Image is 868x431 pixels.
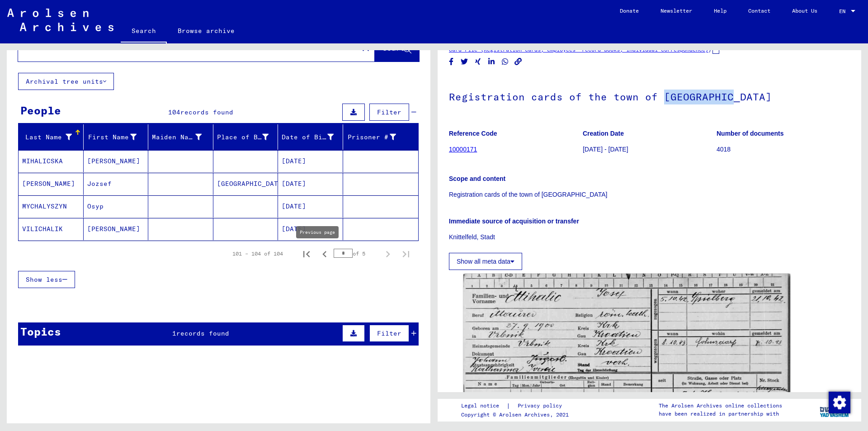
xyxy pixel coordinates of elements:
[168,108,180,116] span: 104
[217,133,269,142] div: Place of Birth
[449,218,579,225] b: Immediate source of acquisition or transfer
[473,56,483,67] button: Share on Xing
[487,56,496,67] button: Share on LinkedIn
[818,398,852,421] img: yv_logo.png
[22,130,83,144] div: Last Name
[19,173,84,195] mat-cell: [PERSON_NAME]
[347,130,408,144] div: Prisoner #
[282,130,345,144] div: Date of Birth
[20,102,61,118] div: People
[583,145,716,154] p: [DATE] - [DATE]
[19,195,84,218] mat-cell: MYCHALYSZYN
[447,56,456,67] button: Share on Facebook
[148,124,213,150] mat-header-cell: Maiden Name
[282,133,334,142] div: Date of Birth
[19,124,84,150] mat-header-cell: Last Name
[449,190,850,199] p: Registration cards of the town of [GEOGRAPHIC_DATA]
[20,323,61,340] div: Topics
[449,232,850,242] p: Knittelfeld, Stadt
[232,250,283,258] div: 101 – 104 of 104
[500,56,510,67] button: Share on WhatsApp
[278,173,343,195] mat-cell: [DATE]
[514,56,523,67] button: Copy link
[84,218,149,240] mat-cell: [PERSON_NAME]
[167,20,245,42] a: Browse archive
[449,76,850,116] h1: Registration cards of the town of [GEOGRAPHIC_DATA]
[84,173,149,195] mat-cell: Jozsef
[22,133,72,142] div: Last Name
[397,245,415,263] button: Last page
[717,130,784,137] b: Number of documents
[18,73,114,90] button: Archival tree units
[84,124,149,150] mat-header-cell: First Name
[7,9,113,31] img: Arolsen_neg.svg
[87,133,137,142] div: First Name
[460,56,469,67] button: Share on Twitter
[278,218,343,240] mat-cell: [DATE]
[449,175,505,182] b: Scope and content
[510,401,573,411] a: Privacy policy
[461,411,573,419] p: Copyright © Arolsen Archives, 2021
[217,130,280,144] div: Place of Birth
[176,329,229,337] span: records found
[26,275,62,284] span: Show less
[583,130,624,137] b: Creation Date
[152,130,213,144] div: Maiden Name
[829,392,850,413] img: Change consent
[343,124,419,150] mat-header-cell: Prisoner #
[377,329,401,337] span: Filter
[172,329,176,337] span: 1
[19,218,84,240] mat-cell: VILICHALIK
[87,130,148,144] div: First Name
[461,401,573,411] div: |
[84,150,149,172] mat-cell: [PERSON_NAME]
[379,245,397,263] button: Next page
[377,108,401,116] span: Filter
[449,130,497,137] b: Reference Code
[213,124,278,150] mat-header-cell: Place of Birth
[84,195,149,218] mat-cell: Osyp
[461,401,506,411] a: Legal notice
[369,325,409,342] button: Filter
[152,133,202,142] div: Maiden Name
[334,249,379,258] div: of 5
[659,410,782,418] p: have been realized in partnership with
[180,108,233,116] span: records found
[278,150,343,172] mat-cell: [DATE]
[18,271,75,288] button: Show less
[839,8,849,14] span: EN
[347,133,396,142] div: Prisoner #
[213,173,278,195] mat-cell: [GEOGRAPHIC_DATA]
[19,150,84,172] mat-cell: MIHALICSKA
[717,145,850,154] p: 4018
[316,245,334,263] button: Previous page
[369,104,409,121] button: Filter
[297,245,316,263] button: First page
[659,402,782,410] p: The Arolsen Archives online collections
[278,195,343,218] mat-cell: [DATE]
[449,146,477,153] a: 10000171
[449,253,522,270] button: Show all meta data
[278,124,343,150] mat-header-cell: Date of Birth
[121,20,167,43] a: Search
